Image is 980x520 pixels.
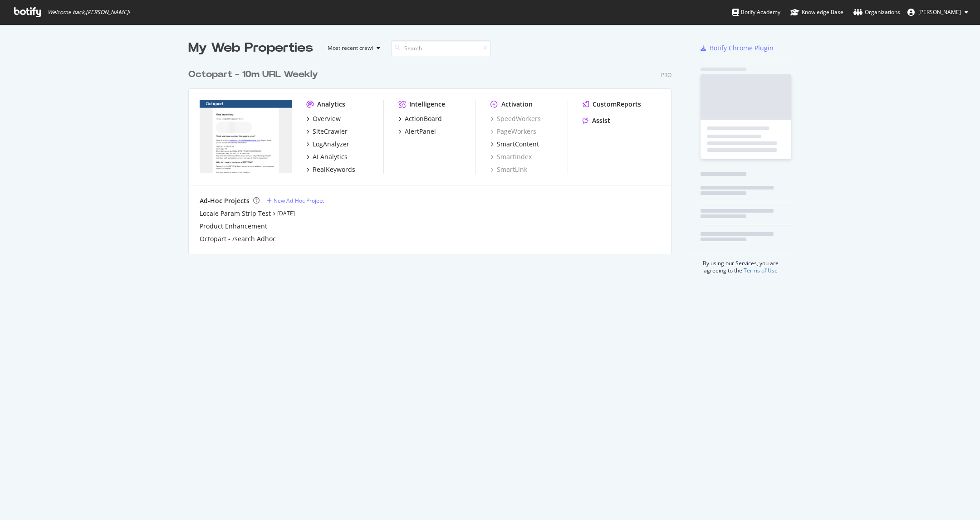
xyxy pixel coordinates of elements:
a: Octopart - 10m URL Weekly [188,68,322,81]
button: [PERSON_NAME] [900,5,975,19]
div: New Ad-Hoc Project [274,197,324,204]
span: Welcome back, [PERSON_NAME] ! [48,9,130,16]
a: Assist [583,116,610,125]
div: Assist [592,116,610,125]
div: SmartContent [497,140,539,149]
div: Organizations [853,8,900,17]
a: SpeedWorkers [490,114,541,123]
div: ActionBoard [405,114,442,123]
div: Pro [661,71,671,79]
div: Botify Chrome Plugin [710,44,774,53]
a: PageWorkers [490,127,536,136]
div: AI Analytics [313,152,348,161]
a: CustomReports [583,100,641,109]
a: SiteCrawler [306,127,348,136]
a: Terms of Use [744,267,778,274]
div: grid [188,57,679,254]
div: CustomReports [593,100,641,109]
a: AI Analytics [306,152,348,161]
span: Alissa Nivens [918,8,961,16]
a: SmartContent [490,140,539,149]
a: Octopart - /search Adhoc [200,234,276,243]
div: Botify Academy [732,8,780,17]
div: By using our Services, you are agreeing to the [689,255,792,274]
div: Octopart - 10m URL Weekly [188,68,318,81]
a: AlertPanel [398,127,436,136]
a: RealKeywords [306,165,355,174]
a: ActionBoard [398,114,442,123]
div: LogAnalyzer [313,140,349,149]
a: SmartIndex [490,152,532,161]
div: My Web Properties [188,39,313,57]
div: AlertPanel [405,127,436,136]
a: SmartLink [490,165,527,174]
a: Product Enhancement [200,222,267,231]
a: New Ad-Hoc Project [267,197,324,204]
div: Ad-Hoc Projects [200,196,250,205]
img: octopart.com [200,100,292,173]
button: Most recent crawl [320,41,384,55]
input: Search [391,40,491,56]
div: Activation [501,100,533,109]
a: Botify Chrome Plugin [701,44,774,53]
div: Knowledge Base [790,8,843,17]
a: [DATE] [277,209,295,217]
a: Locale Param Strip Test [200,209,271,218]
div: Overview [313,114,341,123]
div: Analytics [317,100,345,109]
a: Overview [306,114,341,123]
div: RealKeywords [313,165,355,174]
div: SiteCrawler [313,127,348,136]
div: Intelligence [409,100,445,109]
div: Most recent crawl [328,45,373,51]
a: LogAnalyzer [306,140,349,149]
